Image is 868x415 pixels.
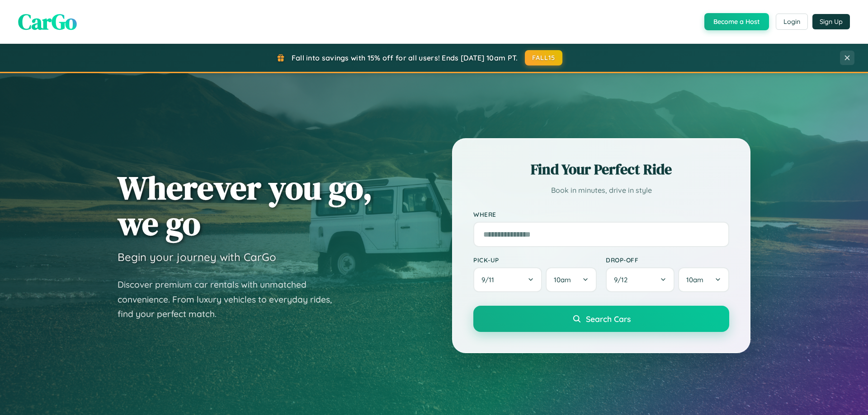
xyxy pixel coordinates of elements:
[473,267,542,292] button: 9/11
[118,277,344,322] p: Discover premium car rentals with unmatched convenience. From luxury vehicles to everyday rides, ...
[473,184,729,197] p: Book in minutes, drive in style
[481,275,499,284] span: 9 / 11
[614,275,632,284] span: 9 / 12
[586,314,631,324] span: Search Cars
[776,14,808,30] button: Login
[812,14,850,29] button: Sign Up
[18,7,77,37] span: CarGo
[606,267,675,292] button: 9/12
[678,267,729,292] button: 10am
[118,170,373,241] h1: Wherever you go, we go
[704,13,769,30] button: Become a Host
[292,53,518,62] span: Fall into savings with 15% off for all users! Ends [DATE] 10am PT.
[473,256,597,264] label: Pick-up
[546,267,597,292] button: 10am
[473,159,729,179] h2: Find Your Perfect Ride
[118,250,276,264] h3: Begin your journey with CarGo
[606,256,729,264] label: Drop-off
[473,210,729,218] label: Where
[525,50,563,65] button: FALL15
[473,306,729,332] button: Search Cars
[686,275,703,284] span: 10am
[554,275,571,284] span: 10am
